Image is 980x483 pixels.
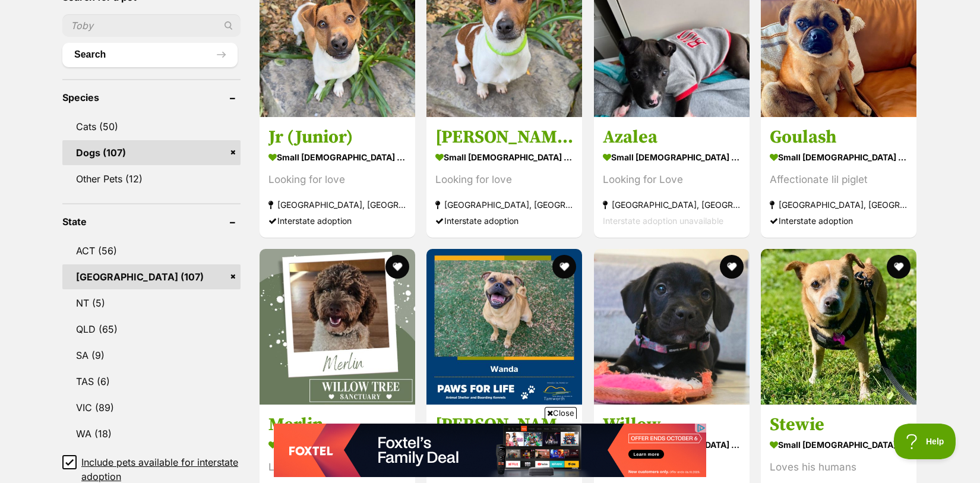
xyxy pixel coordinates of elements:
[553,255,577,279] button: favourite
[62,43,238,67] button: Search
[603,436,741,453] strong: small [DEMOGRAPHIC_DATA] Dog
[62,216,241,227] header: State
[62,114,241,139] a: Cats (50)
[62,264,241,289] a: [GEOGRAPHIC_DATA] (107)
[435,413,573,436] h3: [PERSON_NAME]
[426,117,582,238] a: [PERSON_NAME] small [DEMOGRAPHIC_DATA] Dog Looking for love [GEOGRAPHIC_DATA], [GEOGRAPHIC_DATA] ...
[62,166,241,191] a: Other Pets (12)
[268,436,406,453] strong: small [DEMOGRAPHIC_DATA] Dog
[770,126,908,149] h3: Goulash
[603,197,741,213] strong: [GEOGRAPHIC_DATA], [GEOGRAPHIC_DATA]
[268,126,406,149] h3: Jr (Junior)
[268,149,406,166] strong: small [DEMOGRAPHIC_DATA] Dog
[603,216,723,226] span: Interstate adoption unavailable
[62,238,241,263] a: ACT (56)
[426,249,582,405] img: Wanda - Pug Dog
[62,369,241,394] a: TAS (6)
[260,117,415,238] a: Jr (Junior) small [DEMOGRAPHIC_DATA] Dog Looking for love [GEOGRAPHIC_DATA], [GEOGRAPHIC_DATA] In...
[435,126,573,149] h3: [PERSON_NAME]
[770,149,908,166] strong: small [DEMOGRAPHIC_DATA] Dog
[62,317,241,342] a: QLD (65)
[894,424,956,459] iframe: Help Scout Beacon - Open
[62,140,241,165] a: Dogs (107)
[603,459,741,475] div: Pretty Girl
[720,255,744,279] button: favourite
[770,413,908,436] h3: Stewie
[603,413,741,436] h3: Willow
[435,197,573,213] strong: [GEOGRAPHIC_DATA], [GEOGRAPHIC_DATA]
[268,197,406,213] strong: [GEOGRAPHIC_DATA], [GEOGRAPHIC_DATA]
[770,172,908,188] div: Affectionate lil piglet
[268,459,406,475] div: Looking for love
[268,172,406,188] div: Looking for love
[603,149,741,166] strong: small [DEMOGRAPHIC_DATA] Dog
[274,424,706,477] iframe: Advertisement
[62,291,241,315] a: NT (5)
[435,149,573,166] strong: small [DEMOGRAPHIC_DATA] Dog
[603,172,741,188] div: Looking for Love
[268,413,406,436] h3: Merlin
[770,436,908,453] strong: small [DEMOGRAPHIC_DATA] Dog
[62,395,241,420] a: VIC (89)
[603,126,741,149] h3: Azalea
[594,117,750,238] a: Azalea small [DEMOGRAPHIC_DATA] Dog Looking for Love [GEOGRAPHIC_DATA], [GEOGRAPHIC_DATA] Interst...
[62,14,241,37] input: Toby
[545,407,577,419] span: Close
[435,213,573,229] div: Interstate adoption
[62,343,241,368] a: SA (9)
[435,172,573,188] div: Looking for love
[594,249,750,405] img: Willow - French Bulldog
[770,197,908,213] strong: [GEOGRAPHIC_DATA], [GEOGRAPHIC_DATA]
[770,459,908,475] div: Loves his humans
[268,213,406,229] div: Interstate adoption
[761,117,916,238] a: Goulash small [DEMOGRAPHIC_DATA] Dog Affectionate lil piglet [GEOGRAPHIC_DATA], [GEOGRAPHIC_DATA]...
[260,249,415,405] img: Merlin - Poodle Dog
[62,92,241,103] header: Species
[770,213,908,229] div: Interstate adoption
[761,249,916,405] img: Stewie - Jack Russell Terrier Dog
[887,255,911,279] button: favourite
[385,255,409,279] button: favourite
[62,421,241,446] a: WA (18)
